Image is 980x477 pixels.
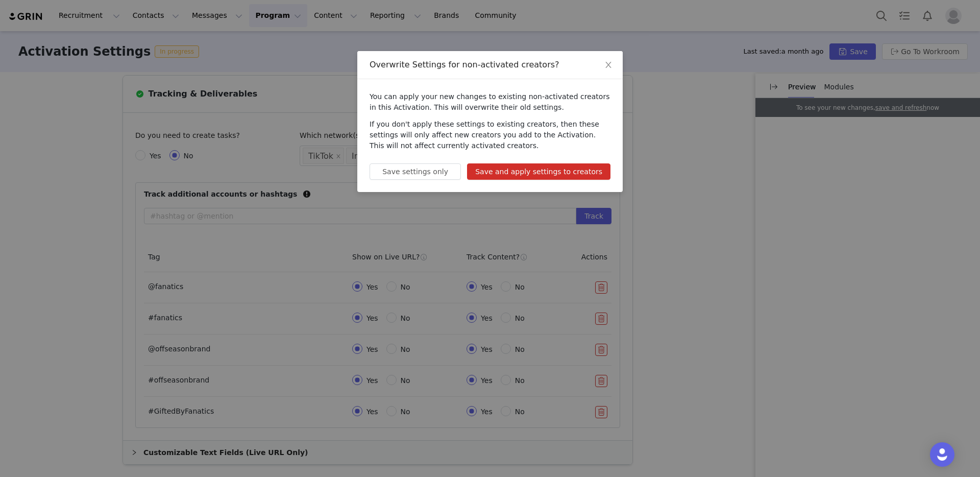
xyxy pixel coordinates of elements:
[930,442,954,467] div: Open Intercom Messenger
[370,119,610,151] p: If you don't apply these settings to existing creators, then these settings will only affect new ...
[604,61,612,69] i: icon: close
[370,91,610,113] p: You can apply your new changes to existing non-activated creators in this Activation. This will o...
[467,163,610,180] button: Save and apply settings to creators
[594,51,623,80] button: Close
[370,59,610,70] div: Overwrite Settings for non-activated creators?
[370,163,461,180] button: Save settings only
